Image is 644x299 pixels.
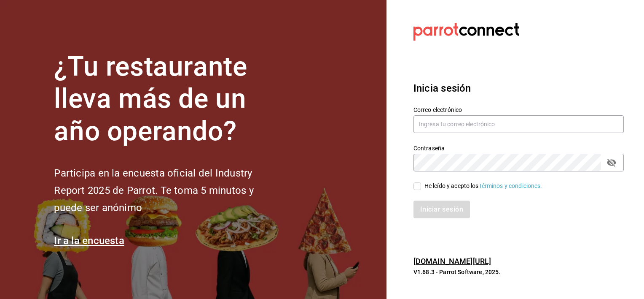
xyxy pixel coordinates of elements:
[413,115,624,133] input: Ingresa tu correo electrónico
[54,235,124,247] a: Ir a la encuesta
[54,165,282,216] h2: Participa en la encuesta oficial del Industry Report 2025 de Parrot. Te toma 5 minutos y puede se...
[413,81,624,96] h3: Inicia sesión
[424,182,542,190] div: He leído y acepto los
[413,145,624,151] label: Contraseña
[413,257,491,266] a: [DOMAIN_NAME][URL]
[413,106,624,112] label: Correo electrónico
[54,51,282,148] h1: ¿Tu restaurante lleva más de un año operando?
[479,182,542,189] a: Términos y condiciones.
[604,155,619,170] button: passwordField
[413,268,624,276] p: V1.68.3 - Parrot Software, 2025.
